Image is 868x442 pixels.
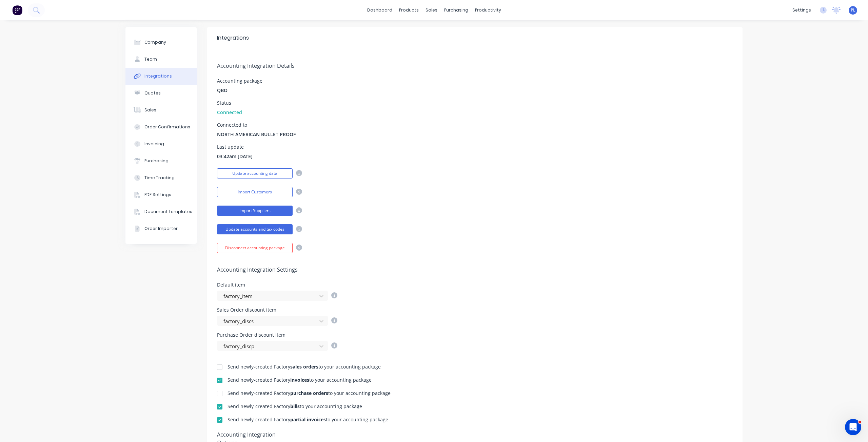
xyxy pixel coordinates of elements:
[125,119,197,135] button: Order Confirmations
[217,206,293,216] button: Import Suppliers
[144,56,157,62] div: Team
[290,403,300,409] b: bills
[217,187,293,197] button: Import Customers
[364,5,396,15] a: dashboard
[125,85,197,102] button: Quotes
[125,186,197,203] button: PDF Settings
[228,404,362,409] div: Send newly-created Factory to your accounting package
[144,226,178,232] div: Order Importer
[144,107,156,113] div: Sales
[396,5,422,15] div: products
[144,124,190,130] div: Order Confirmations
[290,416,326,423] b: partial invoices
[217,131,296,138] span: NORTH AMERICAN BULLET PROOF
[217,430,297,440] div: Accounting Integration Options
[217,34,249,42] div: Integrations
[144,192,171,198] div: PDF Settings
[217,282,337,287] div: Default item
[125,102,197,119] button: Sales
[217,224,293,234] button: Update accounts and tax codes
[217,333,337,337] div: Purchase Order discount item
[144,90,161,96] div: Quotes
[144,158,169,164] div: Purchasing
[228,378,372,382] div: Send newly-created Factory to your accounting package
[228,391,391,396] div: Send newly-created Factory to your accounting package
[144,209,192,215] div: Document templates
[217,243,293,253] button: Disconnect accounting package
[125,34,197,51] button: Company
[851,7,855,13] span: PL
[144,73,172,79] div: Integrations
[217,145,253,149] div: Last update
[144,141,164,147] div: Invoicing
[472,5,505,15] div: productivity
[144,175,175,181] div: Time Tracking
[217,308,337,312] div: Sales Order discount item
[217,87,228,94] span: QBO
[125,51,197,68] button: Team
[422,5,441,15] div: sales
[125,152,197,169] button: Purchasing
[228,364,381,369] div: Send newly-created Factory to your accounting package
[144,39,166,45] div: Company
[217,123,296,127] div: Connected to
[789,5,814,15] div: settings
[845,419,861,435] iframe: Intercom live chat
[441,5,472,15] div: purchasing
[217,168,293,178] button: Update accounting data
[217,153,253,160] span: 03:42am [DATE]
[125,220,197,237] button: Order Importer
[12,5,22,15] img: Factory
[217,267,732,273] h5: Accounting Integration Settings
[228,417,388,422] div: Send newly-created Factory to your accounting package
[125,169,197,186] button: Time Tracking
[125,203,197,220] button: Document templates
[125,68,197,85] button: Integrations
[125,135,197,152] button: Invoicing
[217,63,732,69] h5: Accounting Integration Details
[217,109,242,116] span: Connected
[290,377,309,383] b: invoices
[290,363,318,370] b: sales orders
[217,101,242,105] div: Status
[217,79,262,83] div: Accounting package
[290,390,328,396] b: purchase orders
